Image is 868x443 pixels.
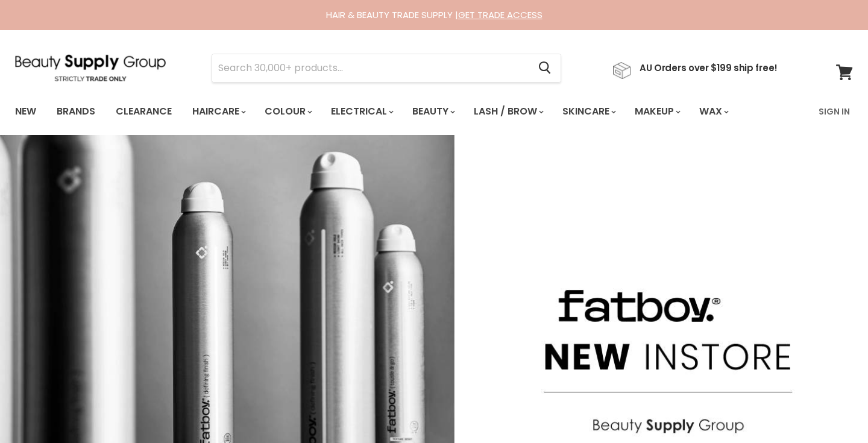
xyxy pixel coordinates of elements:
[465,99,551,124] a: Lash / Brow
[690,99,736,124] a: Wax
[529,54,561,82] button: Search
[553,99,623,124] a: Skincare
[212,54,561,83] form: Product
[808,386,856,431] iframe: Gorgias live chat messenger
[811,99,857,124] a: Sign In
[6,99,45,124] a: New
[626,99,688,124] a: Makeup
[403,99,462,124] a: Beauty
[48,99,104,124] a: Brands
[458,8,542,21] a: GET TRADE ACCESS
[6,94,775,129] ul: Main menu
[212,54,529,82] input: Search
[322,99,401,124] a: Electrical
[256,99,319,124] a: Colour
[183,99,253,124] a: Haircare
[107,99,181,124] a: Clearance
